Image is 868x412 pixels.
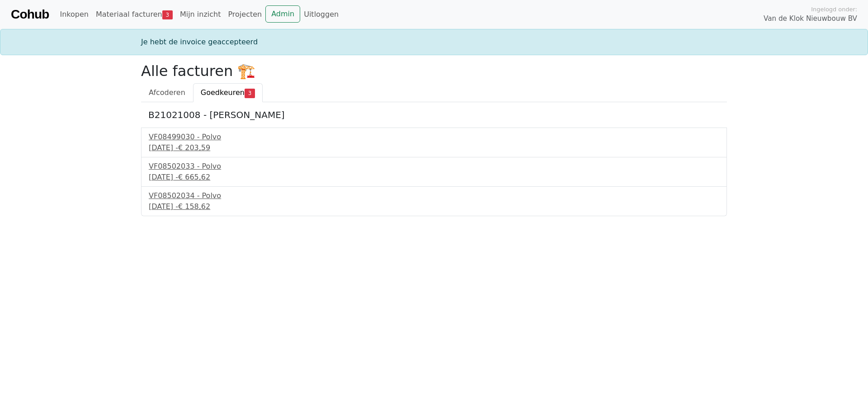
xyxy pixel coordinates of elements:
[300,5,342,24] a: Uitloggen
[149,190,719,212] a: VF08502034 - Polvo[DATE] -€ 158,62
[56,5,92,24] a: Inkopen
[178,143,210,152] span: € 203,59
[92,5,176,24] a: Materiaal facturen3
[162,10,173,19] span: 3
[148,109,720,120] h5: B21021008 - [PERSON_NAME]
[141,62,727,80] h2: Alle facturen 🏗️
[265,5,300,23] a: Admin
[201,88,245,97] span: Goedkeuren
[764,14,857,24] span: Van de Klok Nieuwbouw BV
[224,5,265,24] a: Projecten
[149,88,185,97] span: Afcoderen
[149,161,719,183] a: VF08502033 - Polvo[DATE] -€ 665,62
[178,173,210,181] span: € 665,62
[149,201,719,212] div: [DATE] -
[149,172,719,183] div: [DATE] -
[193,83,263,102] a: Goedkeuren3
[149,132,719,142] div: VF08499030 - Polvo
[149,190,719,201] div: VF08502034 - Polvo
[245,89,255,98] span: 3
[141,83,193,102] a: Afcoderen
[178,202,210,211] span: € 158,62
[149,132,719,153] a: VF08499030 - Polvo[DATE] -€ 203,59
[136,37,732,47] div: Je hebt de invoice geaccepteerd
[176,5,225,24] a: Mijn inzicht
[11,4,49,25] a: Cohub
[149,142,719,153] div: [DATE] -
[811,5,857,14] span: Ingelogd onder:
[149,161,719,172] div: VF08502033 - Polvo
